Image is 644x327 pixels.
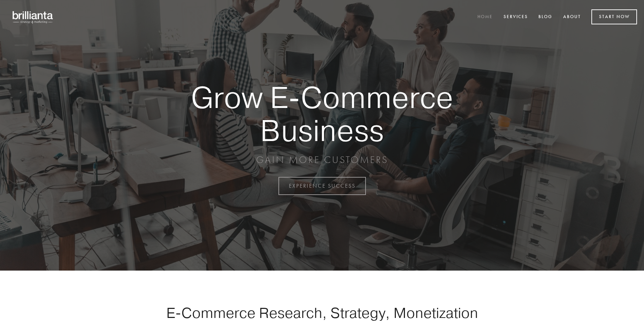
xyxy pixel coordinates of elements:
a: EXPERIENCE SUCCESS [278,177,366,195]
a: Blog [534,11,557,23]
a: About [559,11,585,23]
h1: E-Commerce Research, Strategy, Monetization [144,304,500,321]
p: GAIN MORE CUSTOMERS [167,154,477,166]
a: Services [499,11,532,23]
strong: Grow E-Commerce Business [167,81,477,147]
img: brillianta - research, strategy, marketing [7,7,59,27]
a: Home [473,11,497,23]
a: Start Now [591,9,637,24]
